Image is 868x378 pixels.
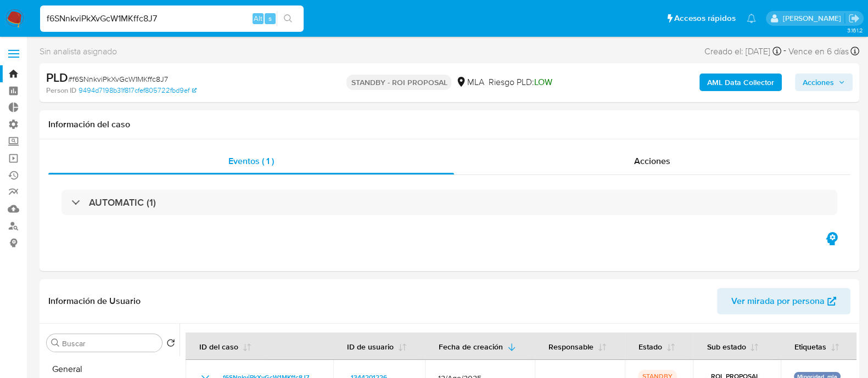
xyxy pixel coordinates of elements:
[707,74,774,91] b: AML Data Collector
[48,119,850,130] h1: Información del caso
[277,11,299,26] button: search-icon
[848,13,860,24] a: Salir
[346,75,451,90] p: STANDBY - ROI PROPOSAL
[782,13,844,24] p: leandro.caroprese@mercadolibre.com
[68,74,168,84] span: # f6SNnkviPkXvGcW1MKffc8J7
[62,338,158,348] input: Buscar
[747,14,756,23] a: Notificaciones
[51,338,60,347] button: Buscar
[456,76,484,88] div: MLA
[488,76,552,88] span: Riesgo PLD:
[166,338,175,351] button: Volver al orden por defecto
[254,13,262,24] span: Alt
[674,13,736,24] span: Accesos rápidos
[795,74,853,91] button: Acciones
[46,86,76,95] b: Person ID
[40,46,117,58] span: Sin analista asignado
[534,76,552,88] span: LOW
[79,86,197,95] a: 9494d7198b31f817cfef805722fbd9ef
[788,46,849,58] span: Vence en 6 días
[634,155,670,167] span: Acciones
[46,69,68,86] b: PLD
[48,296,141,307] h1: Información de Usuario
[717,288,850,314] button: Ver mirada por persona
[704,44,781,59] div: Creado el: [DATE]
[699,74,782,91] button: AML Data Collector
[268,13,272,24] span: s
[61,190,837,215] div: AUTOMATIC (1)
[89,196,156,208] h3: AUTOMATIC (1)
[731,288,825,314] span: Ver mirada por persona
[803,74,834,91] span: Acciones
[40,12,304,26] input: Buscar usuario o caso...
[228,155,274,167] span: Eventos ( 1 )
[783,44,786,59] span: -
